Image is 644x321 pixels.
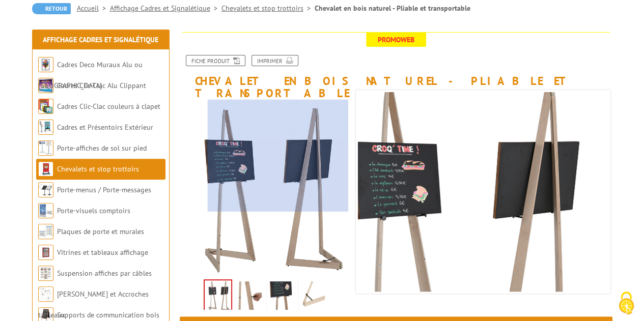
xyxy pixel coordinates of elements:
[38,203,53,218] img: Porte-visuels comptoirs
[57,227,144,236] a: Plaques de porte et murales
[77,4,110,13] a: Accueil
[38,224,53,239] img: Plaques de porte et murales
[269,281,293,313] img: 215499_chevalet_bois_naturel_pliable_tableau_support.jpg
[38,120,53,135] img: Cadres et Présentoirs Extérieur
[57,123,153,132] a: Cadres et Présentoirs Extérieur
[57,185,151,194] a: Porte-menus / Porte-messages
[608,286,644,321] button: Cookies (fenêtre modale)
[32,3,71,14] a: Retour
[38,99,53,114] img: Cadres Clic-Clac couleurs à clapet
[315,3,470,13] li: Chevalet en bois naturel - Pliable et transportable
[366,33,426,47] span: Promoweb
[251,55,298,66] a: Imprimer
[38,140,53,156] img: Porte-affiches de sol sur pied
[237,281,262,313] img: 215499_chevalet_bois_naturel_pliable_patere.jpg
[57,164,139,173] a: Chevalets et stop trottoirs
[221,4,315,13] a: Chevalets et stop trottoirs
[613,290,639,316] img: Cookies (fenêtre modale)
[57,248,148,257] a: Vitrines et tableaux affichage
[110,4,221,13] a: Affichage Cadres et Signalétique
[186,55,245,66] a: Fiche produit
[57,102,160,111] a: Cadres Clic-Clac couleurs à clapet
[205,280,231,312] img: 215499_chevalet_bois_naturel_pliable_tableau_transportable.jpg
[38,182,53,197] img: Porte-menus / Porte-messages
[38,60,143,90] a: Cadres Deco Muraux Alu ou [GEOGRAPHIC_DATA]
[300,281,325,313] img: 215499_chevalet_bois_naturel_pliable_pied.jpg
[57,269,152,278] a: Suspension affiches par câbles
[38,266,53,281] img: Suspension affiches par câbles
[57,206,130,215] a: Porte-visuels comptoirs
[38,289,149,319] a: [PERSON_NAME] et Accroches tableaux
[38,57,53,72] img: Cadres Deco Muraux Alu ou Bois
[43,35,158,44] a: Affichage Cadres et Signalétique
[57,310,159,319] a: Supports de communication bois
[57,81,146,90] a: Cadres Clic-Clac Alu Clippant
[38,245,53,260] img: Vitrines et tableaux affichage
[57,143,147,153] a: Porte-affiches de sol sur pied
[38,161,53,177] img: Chevalets et stop trottoirs
[38,286,53,302] img: Cimaises et Accroches tableaux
